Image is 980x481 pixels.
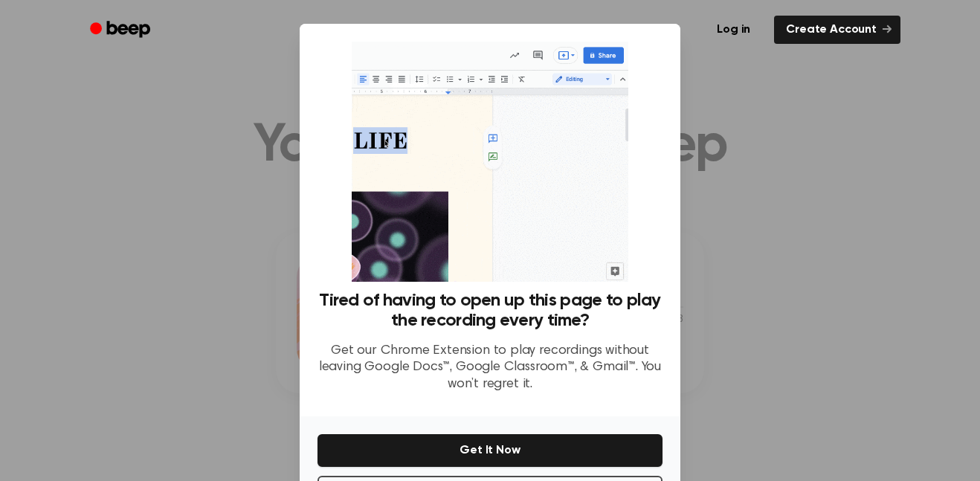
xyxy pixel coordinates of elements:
[80,16,164,45] a: Beep
[352,42,628,282] img: Beep extension in action
[317,343,663,393] p: Get our Chrome Extension to play recordings without leaving Google Docs™, Google Classroom™, & Gm...
[702,13,765,47] a: Log in
[774,16,900,44] a: Create Account
[317,291,663,331] h3: Tired of having to open up this page to play the recording every time?
[317,434,663,467] button: Get It Now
